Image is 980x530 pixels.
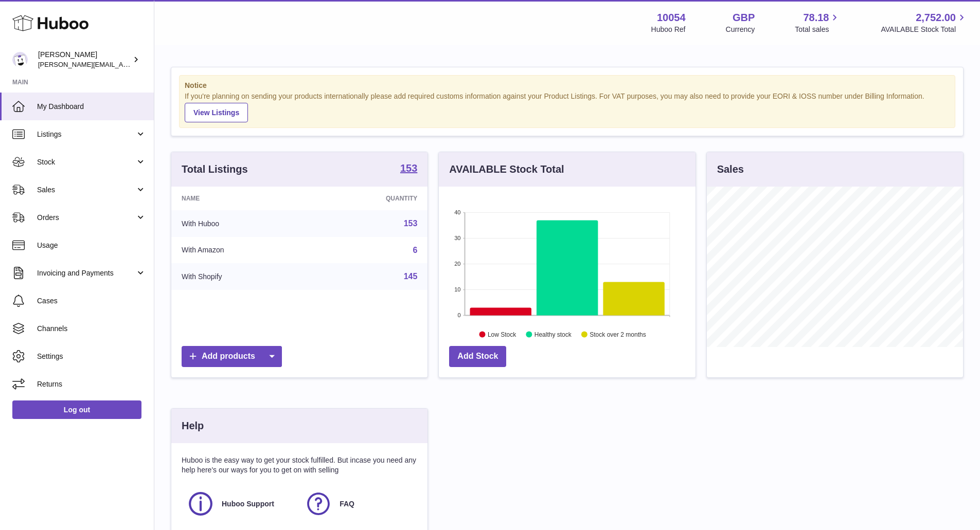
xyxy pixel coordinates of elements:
[305,490,412,518] a: FAQ
[795,11,841,34] a: 78.18 Total sales
[37,185,135,195] span: Sales
[182,162,248,176] h3: Total Listings
[404,219,418,228] a: 153
[185,92,950,122] div: If you're planning on sending your products internationally please add required customs informati...
[182,419,204,433] h3: Help
[187,490,294,518] a: Huboo Support
[413,246,417,254] a: 6
[455,235,461,241] text: 30
[651,25,686,34] div: Huboo Ref
[171,237,312,264] td: With Amazon
[171,210,312,237] td: With Huboo
[37,324,146,334] span: Channels
[37,268,135,278] span: Invoicing and Payments
[449,162,564,176] h3: AVAILABLE Stock Total
[38,60,206,68] span: [PERSON_NAME][EMAIL_ADDRESS][DOMAIN_NAME]
[795,25,841,34] span: Total sales
[455,209,461,215] text: 40
[881,25,968,34] span: AVAILABLE Stock Total
[733,11,755,25] strong: GBP
[404,272,418,281] a: 145
[12,52,28,67] img: luz@capsuline.com
[185,81,950,90] strong: Notice
[312,187,428,210] th: Quantity
[182,346,282,367] a: Add products
[881,11,968,34] a: 2,752.00 AVAILABLE Stock Total
[171,187,312,210] th: Name
[37,213,135,223] span: Orders
[717,162,744,176] h3: Sales
[534,331,572,338] text: Healthy stock
[37,352,146,361] span: Settings
[171,263,312,290] td: With Shopify
[455,261,461,267] text: 20
[657,11,686,25] strong: 10054
[37,241,146,250] span: Usage
[37,102,146,112] span: My Dashboard
[400,163,417,175] a: 153
[185,103,248,122] a: View Listings
[12,400,141,419] a: Log out
[400,163,417,173] strong: 153
[37,296,146,306] span: Cases
[458,312,461,318] text: 0
[590,331,646,338] text: Stock over 2 months
[488,331,516,338] text: Low Stock
[222,499,274,509] span: Huboo Support
[182,455,417,475] p: Huboo is the easy way to get your stock fulfilled. But incase you need any help here's our ways f...
[37,379,146,389] span: Returns
[37,157,135,167] span: Stock
[455,286,461,293] text: 10
[916,11,956,25] span: 2,752.00
[340,499,354,509] span: FAQ
[449,346,506,367] a: Add Stock
[38,50,131,69] div: [PERSON_NAME]
[37,130,135,139] span: Listings
[803,11,829,25] span: 78.18
[726,25,755,34] div: Currency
